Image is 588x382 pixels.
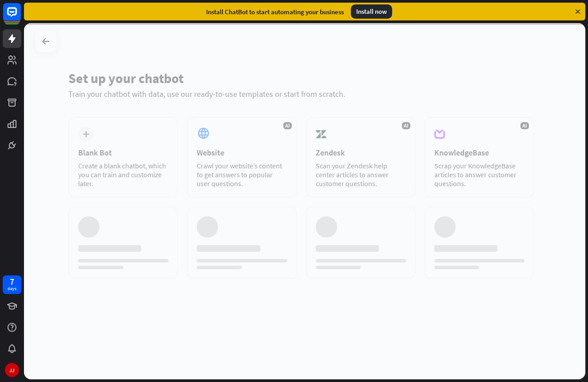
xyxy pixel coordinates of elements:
[10,278,14,286] div: 7
[5,363,19,377] div: JJ
[3,275,21,294] a: 7 days
[351,4,392,19] div: Install now
[206,8,344,16] div: Install ChatBot to start automating your business
[8,286,16,292] div: days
